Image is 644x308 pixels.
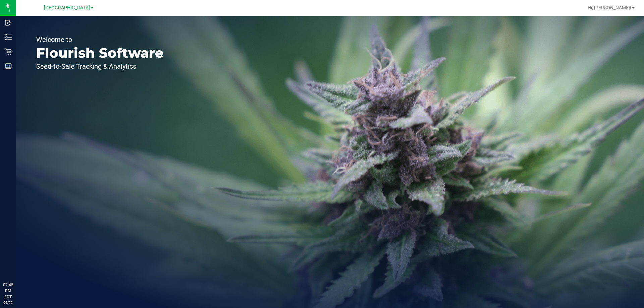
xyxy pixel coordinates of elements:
p: Welcome to [36,36,164,43]
inline-svg: Inventory [5,34,12,41]
p: Seed-to-Sale Tracking & Analytics [36,63,164,70]
inline-svg: Inbound [5,19,12,26]
iframe: Resource center [7,254,27,274]
span: Hi, [PERSON_NAME]! [588,5,631,10]
p: Flourish Software [36,46,164,60]
inline-svg: Retail [5,48,12,55]
span: [GEOGRAPHIC_DATA] [44,5,90,11]
p: 07:45 PM EDT [3,282,13,300]
inline-svg: Reports [5,63,12,69]
iframe: Resource center unread badge [20,253,28,261]
p: 09/22 [3,300,13,305]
